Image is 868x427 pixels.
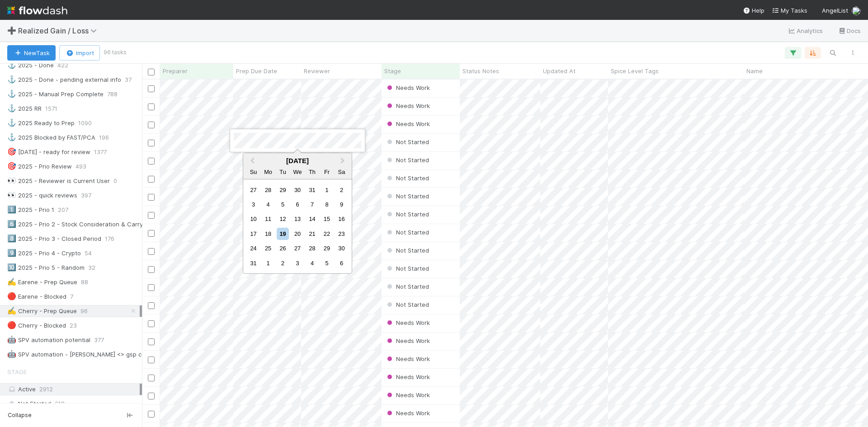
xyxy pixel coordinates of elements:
div: Choose Saturday, August 16th, 2025 [335,213,348,225]
div: Choose Tuesday, July 29th, 2025 [277,184,289,196]
div: Choose Saturday, August 30th, 2025 [335,242,348,254]
div: Choose Sunday, August 3rd, 2025 [247,198,259,211]
div: Choose Wednesday, August 6th, 2025 [291,198,303,211]
div: Choose Tuesday, August 12th, 2025 [277,213,289,225]
div: Sunday [247,166,259,178]
div: Choose Monday, August 11th, 2025 [262,213,274,225]
div: Choose Tuesday, September 2nd, 2025 [277,257,289,269]
div: Choose Friday, August 22nd, 2025 [321,228,333,240]
div: Choose Monday, August 18th, 2025 [262,228,274,240]
div: Choose Thursday, August 28th, 2025 [306,242,318,254]
div: Choose Friday, August 15th, 2025 [321,213,333,225]
div: Choose Wednesday, July 30th, 2025 [291,184,303,196]
div: Choose Tuesday, August 26th, 2025 [277,242,289,254]
div: Wednesday [291,166,303,178]
div: Monday [262,166,274,178]
div: Choose Sunday, August 17th, 2025 [247,228,259,240]
div: Tuesday [277,166,289,178]
div: Choose Friday, August 29th, 2025 [321,242,333,254]
div: Saturday [335,166,348,178]
div: Choose Thursday, August 21st, 2025 [306,228,318,240]
div: Choose Wednesday, August 20th, 2025 [291,228,303,240]
div: Choose Date [243,153,352,274]
div: Choose Thursday, August 7th, 2025 [306,198,318,211]
div: Choose Saturday, August 2nd, 2025 [335,184,348,196]
div: Choose Friday, August 8th, 2025 [321,198,333,211]
div: [DATE] [243,157,352,164]
div: Choose Thursday, July 31st, 2025 [306,184,318,196]
button: Next Month [336,154,351,169]
div: Choose Monday, July 28th, 2025 [262,184,274,196]
div: Choose Sunday, August 10th, 2025 [247,213,259,225]
div: Choose Friday, September 5th, 2025 [321,257,333,269]
div: Choose Monday, September 1st, 2025 [262,257,274,269]
div: Choose Monday, August 25th, 2025 [262,242,274,254]
div: Choose Wednesday, August 13th, 2025 [291,213,303,225]
div: Choose Monday, August 4th, 2025 [262,198,274,211]
div: Choose Saturday, August 9th, 2025 [335,198,348,211]
div: Choose Sunday, August 24th, 2025 [247,242,259,254]
div: Choose Wednesday, August 27th, 2025 [291,242,303,254]
div: Choose Thursday, August 14th, 2025 [306,213,318,225]
div: Choose Tuesday, August 5th, 2025 [277,198,289,211]
div: Choose Wednesday, September 3rd, 2025 [291,257,303,269]
button: Previous Month [244,154,259,169]
div: Choose Thursday, September 4th, 2025 [306,257,318,269]
div: Choose Saturday, August 23rd, 2025 [335,228,348,240]
div: Choose Sunday, July 27th, 2025 [247,184,259,196]
div: Choose Sunday, August 31st, 2025 [247,257,259,269]
div: Choose Saturday, September 6th, 2025 [335,257,348,269]
div: Friday [321,166,333,178]
div: Thursday [306,166,318,178]
div: Choose Friday, August 1st, 2025 [321,184,333,196]
div: Choose Tuesday, August 19th, 2025 [277,228,289,240]
div: Month August, 2025 [246,183,349,271]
